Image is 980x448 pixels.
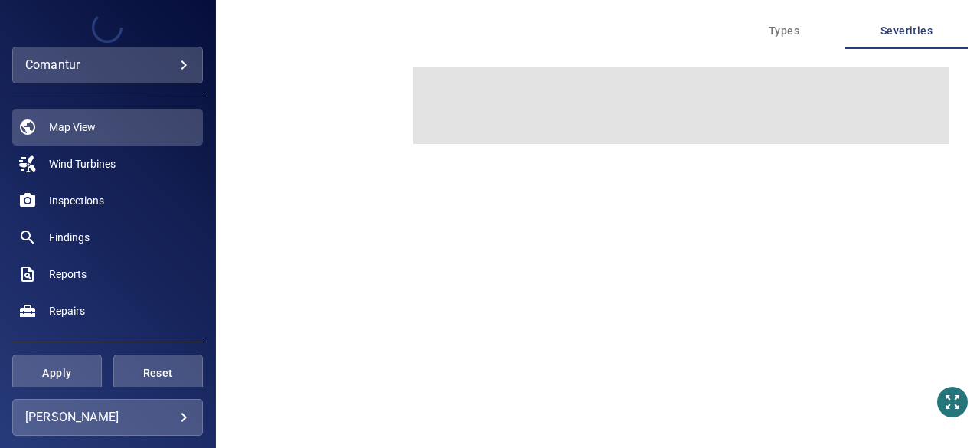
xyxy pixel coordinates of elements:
span: Repairs [49,303,85,319]
span: Wind Turbines [49,156,116,172]
span: Map View [49,119,96,135]
div: comantur [25,53,190,77]
span: Severities [854,21,959,41]
span: Types [732,21,836,41]
span: Reports [49,267,87,282]
span: Apply [31,364,83,383]
div: [PERSON_NAME] [25,405,190,430]
a: findings noActive [12,219,203,256]
a: inspections noActive [12,182,203,219]
a: repairs noActive [12,293,203,329]
div: comantur [12,47,203,83]
span: Reset [132,364,184,383]
button: Apply [12,355,102,391]
a: reports noActive [12,256,203,293]
a: windturbines noActive [12,146,203,182]
button: Reset [113,355,203,391]
span: Findings [49,230,90,245]
a: map active [12,109,203,146]
span: Inspections [49,193,104,208]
